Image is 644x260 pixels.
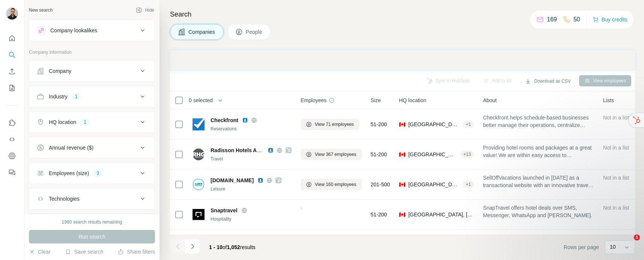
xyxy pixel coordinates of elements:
[6,149,18,163] button: Dashboard
[301,97,327,104] span: Employees
[6,81,18,95] button: My lists
[603,145,629,151] span: Not in a list
[211,177,254,184] span: [DOMAIN_NAME]
[483,174,594,189] span: SellOffVacations launched in [DATE] as a transactional website with an innovative travel discount...
[603,97,614,104] span: Lists
[49,67,71,75] div: Company
[6,65,18,78] button: Enrich CSV
[211,156,292,162] div: Travel
[301,149,362,160] button: View 367 employees
[573,15,580,24] p: 50
[211,116,238,124] span: Checkfront
[29,248,50,255] button: Clear
[189,97,213,104] span: 0 selected
[6,166,18,179] button: Feedback
[29,113,155,131] button: HQ location1
[268,147,274,153] img: LinkedIn logo
[93,170,102,177] div: 3
[131,5,159,16] button: Hide
[483,114,594,129] span: Checkfront helps schedule-based businesses better manage their operations, centralize administrat...
[634,234,640,240] span: 1
[193,118,205,130] img: Logo of Checkfront
[408,211,474,218] span: [GEOGRAPHIC_DATA], [GEOGRAPHIC_DATA]
[257,177,263,183] img: LinkedIn logo
[242,117,248,123] img: LinkedIn logo
[29,21,155,39] button: Company lookalikes
[547,15,557,24] p: 169
[520,76,576,87] button: Download as CSV
[185,239,200,254] button: Navigate to next page
[72,93,81,100] div: 1
[223,244,227,250] span: of
[211,147,277,153] span: Radisson Hotels Americas
[193,148,205,160] img: Logo of Radisson Hotels Americas
[460,151,474,158] div: + 13
[315,151,357,158] span: View 367 employees
[209,244,256,250] span: results
[6,48,18,62] button: Search
[371,97,381,104] span: Size
[483,204,594,219] span: SnapTravel offers hotel deals over SMS, Messenger, WhatsApp and [PERSON_NAME].
[29,49,155,56] p: Company information
[483,144,594,159] span: Providing hotel rooms and packages at a great value! We are within easy access to [GEOGRAPHIC_DAT...
[6,133,18,146] button: Use Surfe API
[6,32,18,45] button: Quick start
[50,27,97,34] div: Company lookalikes
[463,121,474,128] div: + 1
[29,62,155,80] button: Company
[463,181,474,188] div: + 1
[483,234,594,249] span: TouchBistro is an all-in-one POS and restaurant management system that makes running a restaurant...
[211,216,292,222] div: Hospitality
[211,186,292,192] div: Leisure
[371,211,387,218] span: 51-200
[29,190,155,208] button: Technologies
[49,195,80,203] div: Technologies
[6,8,18,20] img: Avatar
[408,121,460,128] span: [GEOGRAPHIC_DATA], [GEOGRAPHIC_DATA]
[301,119,359,130] button: View 71 employees
[315,181,357,188] span: View 160 employees
[483,97,497,104] span: About
[399,121,405,128] span: 🇨🇦
[603,115,629,121] span: Not in a list
[371,181,390,188] span: 201-500
[399,151,405,158] span: 🇨🇦
[408,151,457,158] span: [GEOGRAPHIC_DATA], [GEOGRAPHIC_DATA]
[301,179,362,190] button: View 160 employees
[81,119,89,125] div: 1
[371,151,387,158] span: 51-200
[193,209,205,221] img: Logo of Snaptravel
[227,244,240,250] span: 1,052
[49,169,89,177] div: Employees (size)
[301,205,302,211] span: -
[211,207,238,214] span: Snaptravel
[209,244,223,250] span: 1 - 10
[6,116,18,130] button: Use Surfe on LinkedIn
[399,97,426,104] span: HQ location
[29,139,155,157] button: Annual revenue ($)
[193,178,205,190] img: Logo of selloffvacations.com
[65,248,103,255] button: Save search
[408,181,460,188] span: [GEOGRAPHIC_DATA], [GEOGRAPHIC_DATA]
[29,88,155,106] button: Industry1
[49,144,93,151] div: Annual revenue ($)
[62,219,122,225] div: 1980 search results remaining
[188,28,216,36] span: Companies
[49,93,68,100] div: Industry
[315,121,354,128] span: View 71 employees
[170,9,635,20] h4: Search
[246,28,263,36] span: People
[371,121,387,128] span: 51-200
[49,118,76,126] div: HQ location
[399,181,405,188] span: 🇨🇦
[399,211,405,218] span: 🇨🇦
[211,125,292,132] div: Reservations
[593,14,627,25] button: Buy credits
[118,248,155,255] button: Share filters
[618,234,636,252] iframe: Intercom live chat
[29,7,53,14] div: New search
[29,164,155,182] button: Employees (size)3
[170,50,635,70] iframe: Banner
